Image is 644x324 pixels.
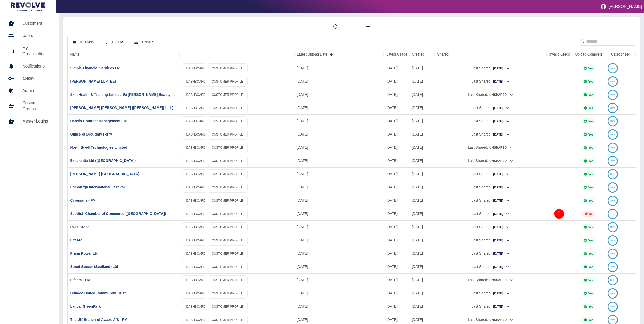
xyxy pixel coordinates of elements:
[384,300,409,313] div: 05 Sep 2025
[437,221,544,234] div: Last Shared:
[437,141,544,154] div: Last Shared:
[437,234,544,247] div: Last Shared:
[328,51,335,58] button: Sort
[489,276,513,284] button: Unshared
[608,4,642,9] p: [PERSON_NAME]
[409,61,435,75] div: 04 Jul 2023
[437,128,544,141] div: Last Shared:
[610,239,615,241] text: 100%
[70,52,80,56] div: Name
[409,220,435,234] div: 04 Jul 2023
[588,80,593,83] p: Yes
[384,181,409,194] div: 11 Sep 2025
[294,207,384,220] div: 12 Sep 2025
[588,67,593,70] p: Yes
[208,143,248,153] a: CUSTOMER PROFILE
[294,194,384,207] div: 15 Sep 2025
[22,63,51,69] h5: Notifications
[182,130,210,140] a: DASHBOARD
[589,212,593,215] p: No
[294,273,384,287] div: 12 Sep 2025
[610,160,615,162] text: 100%
[437,52,449,56] div: Shared
[294,88,384,101] div: 17 Sep 2025
[4,72,55,85] a: apikey
[294,61,384,75] div: 18 Sep 2025
[208,236,248,246] a: CUSTOMER PROFILE
[588,279,593,282] p: Yes
[294,114,384,128] div: 16 Sep 2025
[409,287,435,300] div: 04 Jul 2023
[610,292,615,294] text: 100%
[384,287,409,300] div: 07 Sep 2025
[489,316,513,324] button: Unshared
[22,75,51,82] h5: apikey
[610,186,615,188] text: 100%
[182,196,210,206] a: DASHBOARD
[208,222,248,232] a: CUSTOMER PROFILE
[294,141,384,154] div: 16 Sep 2025
[294,260,384,273] div: 12 Sep 2025
[208,262,248,272] a: CUSTOMER PROFILE
[182,275,210,285] a: DASHBOARD
[493,64,510,72] button: [DATE]
[409,181,435,194] div: 04 Jul 2023
[588,318,593,321] p: Yes
[208,116,248,126] a: CUSTOMER PROFILE
[493,290,510,298] button: [DATE]
[493,131,510,139] button: [DATE]
[70,265,118,269] a: Street Soccer (Scotland) Ltd
[208,302,248,312] a: CUSTOMER PROFILE
[588,146,593,149] p: Yes
[70,79,116,83] a: [PERSON_NAME] LLP (EE)
[610,252,615,255] text: 100%
[437,115,544,128] div: Last Shared:
[208,103,248,113] a: CUSTOMER PROFILE
[70,212,166,216] a: Scottish Chamber of Commerce ([GEOGRAPHIC_DATA])
[384,207,409,220] div: 06 Sep 2025
[384,247,409,260] div: 04 Sep 2025
[294,154,384,167] div: 16 Sep 2025
[575,52,602,56] div: Upload Complete
[493,197,510,205] button: [DATE]
[409,88,435,101] div: 17 Sep 2025
[182,90,210,100] a: DASHBOARD
[409,114,435,128] div: 04 Jul 2023
[70,66,121,70] a: Simple Financial Services Ltd
[384,234,409,247] div: 07 Sep 2025
[412,52,424,56] div: Created
[610,266,615,268] text: 100%
[182,116,210,126] a: DASHBOARD
[437,247,544,260] div: Last Shared:
[588,265,593,268] p: Yes
[4,30,55,42] a: Users
[582,211,595,217] div: Not all required reports for this customer were uploaded for the latest usage month.
[208,130,248,140] a: CUSTOMER PROFILE
[588,93,593,96] p: Yes
[384,194,409,207] div: 09 Sep 2025
[4,115,55,127] a: Master Logins
[384,260,409,273] div: 30 Aug 2025
[22,33,51,39] h5: Users
[69,37,98,47] button: Select columns
[610,120,615,122] text: 100%
[70,278,90,282] a: Lifearc - FM
[493,210,510,218] button: [DATE]
[208,63,248,73] a: CUSTOMER PROFILE
[384,88,409,101] div: 31 Aug 2025
[588,226,593,229] p: Yes
[409,207,435,220] div: 10 Apr 2024
[588,292,593,295] p: Yes
[384,61,409,75] div: 12 Sep 2025
[294,128,384,141] div: 16 Sep 2025
[4,60,55,72] a: Notifications
[384,273,409,287] div: 06 Sep 2025
[493,237,510,245] button: [DATE]
[384,114,409,128] div: 05 Sep 2025
[409,141,435,154] div: 07 May 2025
[437,181,544,194] div: Last Shared:
[437,300,544,313] div: Last Shared:
[182,183,210,193] a: DASHBOARD
[588,133,593,136] p: Yes
[208,249,248,259] a: CUSTOMER PROFILE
